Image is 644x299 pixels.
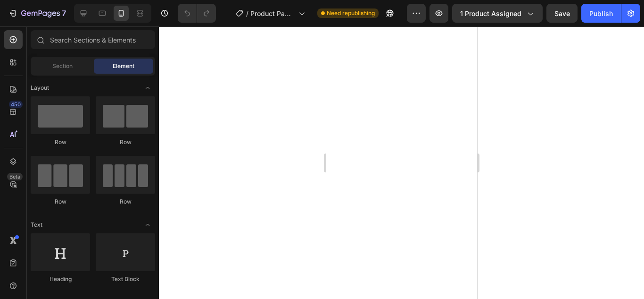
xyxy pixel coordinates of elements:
[31,197,90,206] div: Row
[31,221,42,229] span: Text
[96,197,155,206] div: Row
[96,275,155,283] div: Text Block
[246,9,248,18] span: /
[113,62,134,70] span: Element
[9,101,23,108] div: 450
[140,217,155,232] span: Toggle open
[52,62,73,70] span: Section
[4,4,70,23] button: 7
[554,9,570,17] span: Save
[31,84,49,92] span: Layout
[326,26,477,299] iframe: Design area
[140,80,155,95] span: Toggle open
[460,9,521,18] span: 1 product assigned
[250,9,295,18] span: Product Page - [DATE] 20:17:35
[327,9,375,17] span: Need republishing
[589,9,613,18] div: Publish
[31,138,90,146] div: Row
[452,4,543,23] button: 1 product assigned
[581,4,621,23] button: Publish
[178,4,216,23] div: Undo/Redo
[546,4,578,23] button: Save
[31,30,155,49] input: Search Sections & Elements
[31,275,90,283] div: Heading
[7,173,23,180] div: Beta
[96,138,155,146] div: Row
[62,8,66,19] p: 7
